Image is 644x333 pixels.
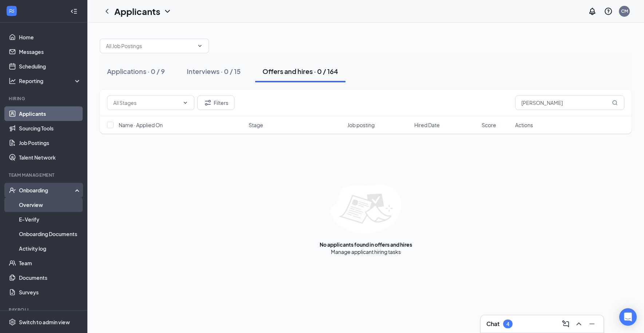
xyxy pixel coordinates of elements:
a: Overview [19,197,81,212]
svg: WorkstreamLogo [8,7,15,15]
input: All Stages [113,99,179,107]
svg: MagnifyingGlass [612,100,618,106]
button: Filter Filters [197,95,234,110]
span: Stage [249,121,263,129]
div: Payroll [9,307,80,313]
a: Surveys [19,285,81,299]
a: Documents [19,270,81,285]
div: Reporting [19,77,82,85]
a: Job Postings [19,136,81,150]
a: Onboarding Documents [19,227,81,241]
svg: ComposeMessage [561,320,570,328]
a: Scheduling [19,59,81,74]
a: Activity log [19,241,81,256]
div: Team Management [9,172,80,178]
svg: Filter [204,98,212,107]
span: Score [482,121,496,129]
div: 4 [506,321,509,327]
svg: Settings [9,318,16,326]
input: All Job Postings [106,42,194,50]
h1: Applicants [114,5,160,17]
a: Applicants [19,106,81,121]
h3: Chat [486,320,499,328]
div: Onboarding [19,187,75,194]
svg: ChevronDown [182,100,188,106]
div: Applications · 0 / 9 [107,67,165,76]
img: empty-state [330,185,401,234]
div: CM [621,8,628,14]
a: E-Verify [19,212,81,227]
button: ChevronUp [573,318,585,330]
svg: ChevronUp [574,320,583,328]
button: ComposeMessage [560,318,572,330]
svg: Notifications [588,7,597,16]
svg: ChevronDown [197,43,203,49]
svg: ChevronLeft [103,7,111,16]
span: Name · Applied On [119,121,163,129]
input: Search in offers and hires [515,95,624,110]
span: Actions [515,121,533,129]
svg: ChevronDown [163,7,172,16]
a: Home [19,30,81,44]
a: Talent Network [19,150,81,165]
button: Minimize [586,318,598,330]
div: Manage applicant hiring tasks [331,248,401,255]
span: Job posting [347,121,375,129]
a: Messages [19,44,81,59]
a: Team [19,256,81,270]
svg: Collapse [70,8,78,15]
div: Offers and hires · 0 / 164 [262,67,338,76]
div: Interviews · 0 / 15 [187,67,241,76]
svg: QuestionInfo [604,7,613,16]
div: Open Intercom Messenger [619,308,637,326]
a: Sourcing Tools [19,121,81,136]
span: Hired Date [414,121,440,129]
svg: Analysis [9,77,16,85]
svg: Minimize [588,320,596,328]
div: No applicants found in offers and hires [320,241,412,248]
div: Switch to admin view [19,318,70,326]
svg: UserCheck [9,187,16,194]
div: Hiring [9,95,80,102]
